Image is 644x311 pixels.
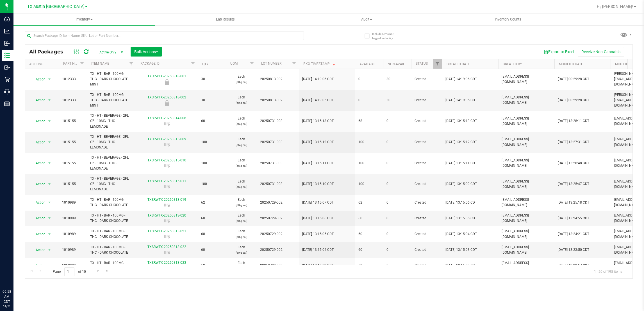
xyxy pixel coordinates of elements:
span: [DATE] 13:23:50 CDT [558,247,589,253]
button: Receive Non-Cannabis [578,47,624,57]
span: Each [229,116,253,127]
inline-svg: Call Center [4,89,10,94]
a: Lab Results [155,13,296,25]
span: Created [415,161,439,166]
span: [DATE] 00:29:28 CDT [558,76,589,82]
span: 100 [358,161,380,166]
span: Created [415,216,439,221]
span: Created [415,231,439,237]
div: Serialized [135,218,199,224]
button: Bulk Actions [131,47,162,57]
a: Inventory Counts [437,13,579,25]
span: 60 [201,263,222,268]
span: [DATE] 13:28:11 CDT [558,118,589,124]
a: Filter [247,59,257,69]
a: Package ID [140,62,160,66]
span: 62 [358,200,380,205]
span: TX - HT - BEVERAGE - 2FL OZ - 10MG - THC - LEMONADE [90,155,133,171]
span: 20250813-002 [260,76,295,82]
span: [DATE] 14:19:06 CDT [302,76,334,82]
span: [DATE] 13:15:09 CDT [445,181,477,187]
span: [EMAIL_ADDRESS][DOMAIN_NAME] [502,197,551,208]
span: [DATE] 13:26:48 CDT [558,161,589,166]
span: Each [229,137,253,147]
span: Action [31,75,46,83]
span: TX - HT - BAR - 100MG - THC - DARK CHOCOLATE [90,213,133,224]
span: 1010989 [62,216,83,221]
span: [DATE] 13:15:03 CDT [302,263,334,268]
a: Inventory [13,13,155,25]
a: UOM [230,62,238,66]
span: 0 [386,139,408,145]
span: TX - HT - BEVERAGE - 2FL OZ - 10MG - THC - LEMONADE [90,134,133,150]
span: Action [31,180,46,188]
a: TXSRWTX-20250813-022 [147,245,186,249]
span: 1010989 [62,200,83,205]
span: Hi, [PERSON_NAME]! [597,4,633,9]
span: Created [415,139,439,145]
span: select [46,75,53,83]
div: Serialized [135,184,199,190]
a: Audit [296,13,437,25]
span: [DATE] 13:15:05 CDT [445,216,477,221]
span: 20250731-003 [260,161,295,166]
span: 0 [386,181,408,187]
a: Pkg Timestamp [303,62,336,66]
p: (60 g ea.) [229,250,253,255]
a: Go to the last page [103,267,111,275]
span: Lab Results [208,17,242,22]
inline-svg: Dashboard [4,16,10,22]
span: 68 [201,118,222,124]
span: 0 [386,118,408,124]
span: select [46,138,53,146]
span: select [46,262,53,270]
a: TXSRWTX-20250818-002 [147,95,186,99]
a: Filter [188,59,198,69]
span: [EMAIL_ADDRESS][DOMAIN_NAME] [502,213,551,224]
span: 68 [358,118,380,124]
p: (60 g ea.) [229,202,253,208]
span: [EMAIL_ADDRESS][DOMAIN_NAME] [502,260,551,271]
span: Each [229,74,253,85]
span: 0 [386,231,408,237]
span: [DATE] 13:15:06 CDT [445,200,477,205]
span: Created [415,98,439,103]
span: Each [229,95,253,105]
span: select [46,96,53,104]
span: [EMAIL_ADDRESS][DOMAIN_NAME] [502,95,551,105]
a: Go to the next page [94,267,102,275]
span: Include items not tagged for facility [372,32,400,40]
span: 1012333 [62,76,83,82]
span: 0 [386,216,408,221]
div: Serialized [135,163,199,169]
span: 20250729-002 [260,216,295,221]
span: [DATE] 00:29:28 CDT [558,98,589,103]
div: Serialized [135,250,199,255]
span: Action [31,138,46,146]
span: TX - HT - BAR - 100MG - THC - DARK CHOCOLATE [90,245,133,255]
span: 20250813-002 [260,98,295,103]
span: 1010989 [62,263,83,268]
a: TXSRWTX-20250813-023 [147,261,186,265]
a: Modified By [615,62,635,66]
p: (55 g ea.) [229,142,253,148]
p: (60 g ea.) [229,218,253,224]
span: [DATE] 13:15:12 CDT [302,139,334,145]
p: (60 g ea.) [229,234,253,240]
span: [DATE] 13:15:13 CDT [445,118,477,124]
a: TXSRWTX-20250815-011 [147,179,186,183]
span: 1010989 [62,247,83,253]
span: [DATE] 13:25:47 CDT [558,181,589,187]
a: Available [359,62,376,66]
span: select [46,246,53,254]
inline-svg: Inbound [4,40,10,46]
span: [EMAIL_ADDRESS][DOMAIN_NAME] [502,245,551,255]
a: TXSRWTX-20250814-008 [147,116,186,120]
span: [DATE] 13:27:31 CDT [558,139,589,145]
inline-svg: Analytics [4,28,10,34]
span: 60 [201,247,222,253]
span: select [46,214,53,222]
span: 20250729-002 [260,247,295,253]
span: Each [229,158,253,168]
span: Created [415,181,439,187]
